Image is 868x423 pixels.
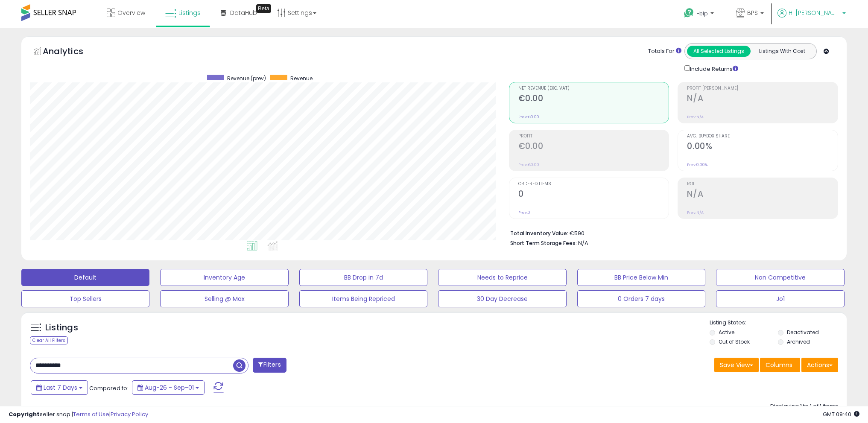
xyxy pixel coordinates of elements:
[719,338,750,345] label: Out of Stock
[760,358,800,372] button: Columns
[438,290,566,307] button: 30 Day Decrease
[518,93,669,105] h2: €0.00
[716,290,844,307] button: Jo1
[789,9,840,17] span: Hi [PERSON_NAME]
[687,93,838,105] h2: N/A
[577,290,705,307] button: 0 Orders 7 days
[9,411,148,419] div: seller snap | |
[687,46,751,57] button: All Selected Listings
[696,10,708,17] span: Help
[687,86,838,91] span: Profit [PERSON_NAME]
[9,410,40,418] strong: Copyright
[577,269,705,286] button: BB Price Below Min
[714,358,759,372] button: Save View
[21,290,149,307] button: Top Sellers
[787,338,810,345] label: Archived
[145,383,194,392] span: Aug-26 - Sep-01
[227,75,266,82] span: Revenue (prev)
[518,134,669,139] span: Profit
[290,75,313,82] span: Revenue
[777,9,846,28] a: Hi [PERSON_NAME]
[117,9,145,17] span: Overview
[43,45,100,59] h5: Analytics
[787,329,819,336] label: Deactivated
[678,64,748,73] div: Include Returns
[687,141,838,153] h2: 0.00%
[160,269,288,286] button: Inventory Age
[719,329,734,336] label: Active
[45,322,78,334] h5: Listings
[684,8,694,18] i: Get Help
[253,358,286,373] button: Filters
[31,380,88,395] button: Last 7 Days
[687,189,838,201] h2: N/A
[801,358,838,372] button: Actions
[518,189,669,201] h2: 0
[518,114,539,120] small: Prev: €0.00
[510,230,568,237] b: Total Inventory Value:
[687,162,707,167] small: Prev: 0.00%
[687,114,704,120] small: Prev: N/A
[648,47,681,55] div: Totals For
[510,228,832,238] li: €590
[677,1,722,28] a: Help
[687,134,838,139] span: Avg. Buybox Share
[89,384,129,392] span: Compared to:
[160,290,288,307] button: Selling @ Max
[510,239,577,247] b: Short Term Storage Fees:
[30,336,68,344] div: Clear All Filters
[44,383,77,392] span: Last 7 Days
[770,403,838,411] div: Displaying 1 to 1 of 1 items
[132,380,205,395] button: Aug-26 - Sep-01
[111,410,148,418] a: Privacy Policy
[518,182,669,187] span: Ordered Items
[178,9,201,17] span: Listings
[518,162,539,167] small: Prev: €0.00
[518,210,530,215] small: Prev: 0
[230,9,257,17] span: DataHub
[687,182,838,187] span: ROI
[716,269,844,286] button: Non Competitive
[438,269,566,286] button: Needs to Reprice
[518,141,669,153] h2: €0.00
[299,290,427,307] button: Items Being Repriced
[747,9,758,17] span: BPS
[73,410,109,418] a: Terms of Use
[578,239,588,247] span: N/A
[710,319,847,327] p: Listing States:
[518,86,669,91] span: Net Revenue (Exc. VAT)
[766,361,792,369] span: Columns
[687,210,704,215] small: Prev: N/A
[21,269,149,286] button: Default
[256,4,271,13] div: Tooltip anchor
[299,269,427,286] button: BB Drop in 7d
[823,410,859,418] span: 2025-09-9 09:40 GMT
[750,46,814,57] button: Listings With Cost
